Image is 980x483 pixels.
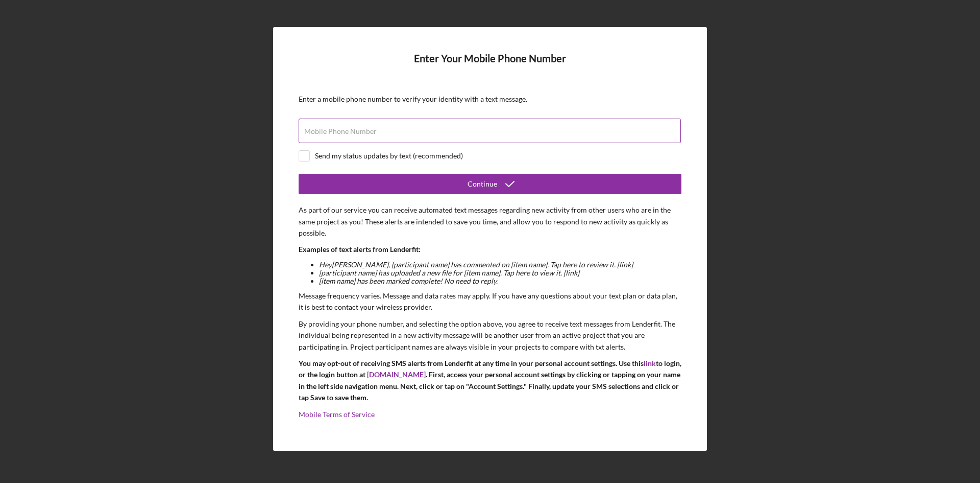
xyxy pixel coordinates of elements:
p: Examples of text alerts from Lenderfit: [299,244,681,255]
p: Message frequency varies. Message and data rates may apply. If you have any questions about your ... [299,290,681,313]
li: Hey [PERSON_NAME] , [participant name] has commented on [item name]. Tap here to review it. [link] [319,261,681,269]
p: By providing your phone number, and selecting the option above, you agree to receive text message... [299,318,681,353]
div: Send my status updates by text (recommended) [315,152,463,160]
button: Continue [299,174,681,194]
li: [item name] has been marked complete! No need to reply. [319,277,681,285]
div: Continue [468,174,497,194]
li: [participant name] has uploaded a new file for [item name]. Tap here to view it. [link] [319,269,681,277]
h4: Enter Your Mobile Phone Number [299,53,681,80]
p: As part of our service you can receive automated text messages regarding new activity from other ... [299,204,681,239]
a: link [644,359,656,367]
label: Mobile Phone Number [304,127,377,135]
a: [DOMAIN_NAME] [367,370,426,379]
div: Enter a mobile phone number to verify your identity with a text message. [299,95,681,103]
p: You may opt-out of receiving SMS alerts from Lenderfit at any time in your personal account setti... [299,358,681,404]
a: Mobile Terms of Service [299,410,375,419]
